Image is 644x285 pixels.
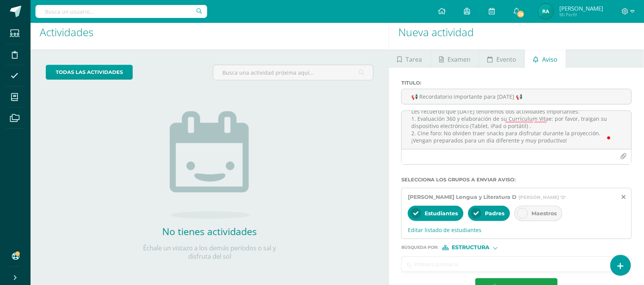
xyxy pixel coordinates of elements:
[559,5,603,12] span: [PERSON_NAME]
[542,50,557,69] span: Aviso
[442,245,499,250] div: [object Object]
[452,245,490,250] span: Estructura
[485,210,504,217] span: Padres
[408,226,625,234] span: Editar listado de estudiantes
[402,111,631,149] textarea: To enrich screen reader interactions, please activate Accessibility in Grammarly extension settings
[559,11,603,18] span: Mi Perfil
[408,194,517,200] span: [PERSON_NAME] Lengua y Literatura D
[134,244,286,261] p: Échale un vistazo a los demás períodos o sal y disfruta del sol
[496,50,516,69] span: Evento
[402,89,631,104] input: Titulo
[35,5,207,18] input: Busca un usuario...
[134,225,286,238] h2: No tienes actividades
[170,111,250,219] img: no_activities.png
[431,50,479,68] a: Examen
[40,15,380,50] h1: Actividades
[531,210,557,217] span: Maestros
[525,50,566,68] a: Aviso
[401,177,632,183] label: Selecciona los grupos a enviar aviso :
[448,50,470,69] span: Examen
[401,80,632,86] label: Titulo :
[479,50,525,68] a: Evento
[402,257,616,272] input: Ej. Primero primaria
[538,4,554,19] img: 42a794515383cd36c1593cd70a18a66d.png
[389,50,430,68] a: Tarea
[517,10,525,18] span: 25
[425,210,458,217] span: Estudiantes
[213,65,374,80] input: Busca una actividad próxima aquí...
[46,65,133,80] a: todas las Actividades
[518,194,566,200] span: [PERSON_NAME] 'D'
[401,245,438,250] span: Búsqueda por :
[406,50,422,69] span: Tarea
[398,15,635,50] h1: Nueva actividad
